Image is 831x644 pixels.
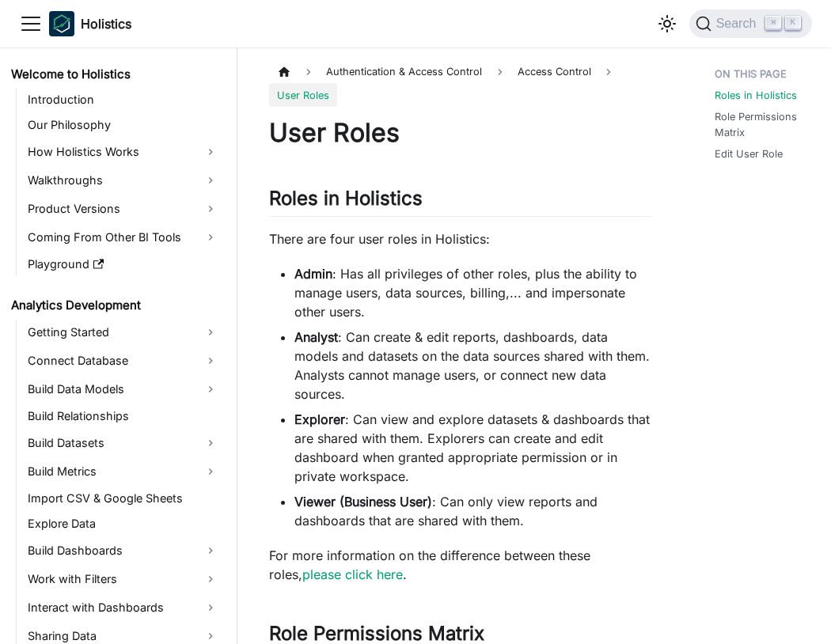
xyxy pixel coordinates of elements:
[23,513,223,535] a: Explore Data
[294,411,345,427] strong: Explorer
[294,328,651,403] li: : Can create & edit reports, dashboards, data models and datasets on the data sources shared with...
[765,16,781,30] kbd: ⌘
[510,60,599,83] a: Access Control
[294,329,338,345] strong: Analyst
[6,63,223,85] a: Welcome to Holistics
[23,566,223,592] a: Work with Filters
[785,16,801,30] kbd: K
[23,430,223,456] a: Build Datasets
[49,11,131,36] a: HolisticsHolistics
[655,11,680,36] button: Switch between dark and light mode (currently light mode)
[269,60,651,107] nav: Breadcrumbs
[715,146,783,161] a: Edit User Role
[302,566,403,582] a: please click here
[715,88,797,103] a: Roles in Holistics
[23,320,223,345] a: Getting Started
[23,139,223,165] a: How Holistics Works
[689,9,812,38] button: Search (Command+K)
[23,168,223,193] a: Walkthroughs
[711,17,766,31] span: Search
[23,348,223,373] a: Connect Database
[23,405,223,427] a: Build Relationships
[6,294,223,316] a: Analytics Development
[81,14,131,33] b: Holistics
[23,459,223,484] a: Build Metrics
[269,117,651,149] h1: User Roles
[318,60,490,83] span: Authentication & Access Control
[19,12,43,36] button: Toggle navigation bar
[518,66,591,78] span: Access Control
[23,377,223,402] a: Build Data Models
[269,229,651,248] p: There are four user roles in Holistics:
[23,595,223,620] a: Interact with Dashboards
[23,114,223,136] a: Our Philosophy
[269,83,337,106] span: User Roles
[294,266,332,282] strong: Admin
[23,196,223,222] a: Product Versions
[23,89,223,111] a: Introduction
[294,494,432,510] strong: Viewer (Business User)
[294,492,651,530] li: : Can only view reports and dashboards that are shared with them.
[49,11,74,36] img: Holistics
[294,410,651,486] li: : Can view and explore datasets & dashboards that are shared with them. Explorers can create and ...
[23,487,223,510] a: Import CSV & Google Sheets
[269,187,651,217] h2: Roles in Holistics
[715,109,806,139] a: Role Permissions Matrix
[23,253,223,275] a: Playground
[294,264,651,321] li: : Has all privileges of other roles, plus the ability to manage users, data sources, billing,... ...
[269,60,299,83] a: Home page
[23,225,223,250] a: Coming From Other BI Tools
[269,546,651,584] p: For more information on the difference between these roles, .
[23,538,223,563] a: Build Dashboards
